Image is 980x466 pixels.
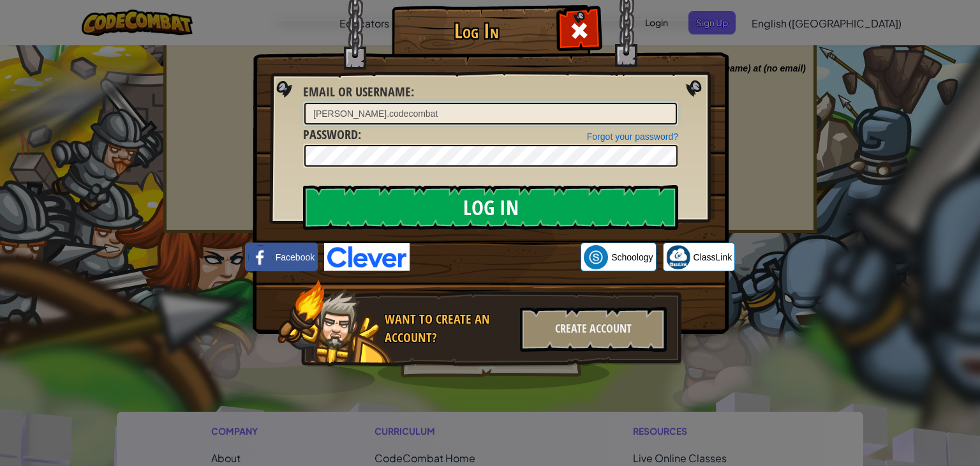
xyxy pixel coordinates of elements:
[303,126,361,144] label: :
[324,243,410,271] img: clever-logo-blue.png
[520,307,667,352] div: Create Account
[694,251,732,264] span: ClassLink
[303,83,411,100] span: Email or Username
[584,245,608,269] img: schoology.png
[248,245,272,269] img: facebook_small.png
[395,20,558,42] h1: Log In
[385,310,512,347] div: Want to create an account?
[276,251,315,264] span: Facebook
[410,243,581,271] iframe: Sign in with Google Button
[303,126,358,143] span: Password
[303,185,678,230] input: Log In
[587,132,678,142] a: Forgot your password?
[611,251,653,264] span: Schoology
[303,83,414,101] label: :
[666,245,690,269] img: classlink-logo-small.png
